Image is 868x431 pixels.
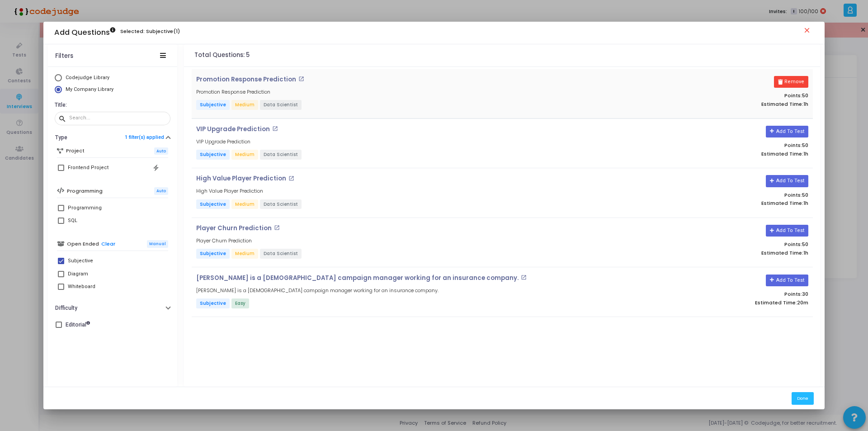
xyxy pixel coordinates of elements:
[196,76,296,83] p: Promotion Response Prediction
[68,269,88,279] div: Diagram
[802,241,808,248] span: 50
[803,101,808,107] span: 1h
[610,200,808,206] p: Estimated Time:
[55,305,77,312] h6: Difficulty
[120,28,180,34] h6: Selected: Subjective(1)
[147,240,168,248] span: Manual
[68,215,77,226] div: SQL
[802,142,808,149] span: 50
[298,76,304,82] mat-icon: open_in_new
[231,199,258,209] span: Medium
[194,52,250,59] h4: Total Questions: 5
[66,148,85,154] h6: Project
[274,225,280,231] mat-icon: open_in_new
[66,322,90,328] h6: Editorial
[154,147,168,155] span: Auto
[196,249,230,259] span: Subjective
[67,188,103,194] h6: Programming
[803,250,808,256] span: 1h
[48,131,177,145] button: Type1 filter(s) applied
[55,102,168,109] h6: Title:
[260,249,302,259] span: Data Scientist
[792,392,814,404] button: Done
[154,187,168,195] span: Auto
[125,134,164,140] a: 1 filter(s) applied
[610,151,808,157] p: Estimated Time:
[55,134,67,141] h6: Type
[196,188,263,194] h5: High Value Player Prediction
[66,86,113,92] span: My Company Library
[766,275,808,286] button: Add To Test
[196,150,230,160] span: Subjective
[260,150,302,160] span: Data Scientist
[231,298,249,308] span: Easy
[272,126,278,132] mat-icon: open_in_new
[196,298,230,308] span: Subjective
[58,114,69,123] mat-icon: search
[68,162,108,173] div: Frontend Project
[48,301,177,315] button: Difficulty
[610,291,808,297] p: Points:
[766,225,808,237] button: Add To Test
[231,150,258,160] span: Medium
[66,75,109,81] span: Codejudge Library
[610,300,808,306] p: Estimated Time:
[55,74,170,95] mat-radio-group: Select Library
[610,142,808,148] p: Points:
[803,200,808,206] span: 1h
[196,126,270,133] p: VIP Upgrade Prediction
[260,100,302,110] span: Data Scientist
[196,175,286,182] p: High Value Player Prediction
[68,281,95,292] div: Whiteboard
[54,28,115,37] h3: Add Questions
[68,203,102,213] div: Programming
[231,100,258,110] span: Medium
[196,225,272,232] p: Player Churn Prediction
[803,26,814,37] mat-icon: close
[521,275,527,280] mat-icon: open_in_new
[766,126,808,137] button: Add To Test
[260,199,302,209] span: Data Scientist
[196,139,250,145] h5: VIP Upgrade Prediction
[610,250,808,256] p: Estimated Time:
[196,275,519,282] p: [PERSON_NAME] is a [DEMOGRAPHIC_DATA] campaign manager working for an insurance company.
[802,290,808,298] span: 30
[610,93,808,99] p: Points:
[231,249,258,259] span: Medium
[774,76,808,88] button: Remove
[196,199,230,209] span: Subjective
[766,175,808,187] button: Add To Test
[196,238,252,244] h5: Player Churn Prediction
[797,300,808,306] span: 20m
[69,115,167,121] input: Search...
[196,89,270,95] h5: Promotion Response Prediction
[610,192,808,198] p: Points:
[67,241,99,247] h6: Open Ended
[610,242,808,247] p: Points:
[196,288,439,294] h5: [PERSON_NAME] is a [DEMOGRAPHIC_DATA] campaign manager working for an insurance company.
[802,191,808,199] span: 50
[68,256,93,266] div: Subjective
[55,52,73,60] div: Filters
[288,175,294,181] mat-icon: open_in_new
[610,101,808,107] p: Estimated Time:
[803,151,808,157] span: 1h
[101,241,115,247] a: Clear
[802,92,808,99] span: 50
[196,100,230,110] span: Subjective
